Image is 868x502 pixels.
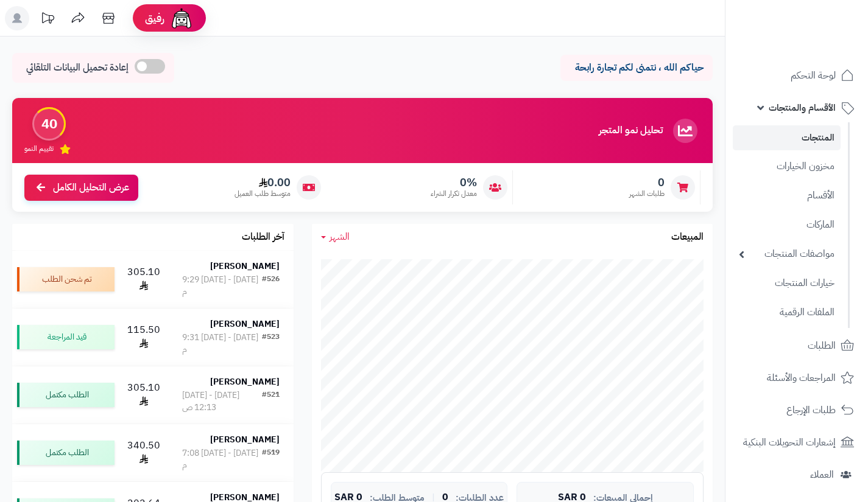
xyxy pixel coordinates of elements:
strong: [PERSON_NAME] [210,433,280,446]
a: خيارات المنتجات [733,270,841,296]
span: العملاء [810,466,834,483]
a: الملفات الرقمية [733,299,841,326]
td: 115.50 [119,309,168,366]
div: #526 [262,274,280,298]
div: #521 [262,389,280,414]
a: المنتجات [733,125,841,150]
div: قيد المراجعة [17,325,115,349]
td: 340.50 [119,424,168,481]
span: معدل تكرار الشراء [431,189,477,199]
a: تحديثات المنصة [32,6,63,33]
a: العملاء [733,460,861,489]
span: الشهر [330,229,350,244]
span: الطلبات [808,337,836,354]
span: 0.00 [235,176,291,189]
div: [DATE] - [DATE] 7:08 م [182,447,262,472]
div: #523 [262,332,280,356]
a: الطلبات [733,331,861,360]
div: #519 [262,447,280,472]
a: عرض التحليل الكامل [24,175,138,201]
p: حياكم الله ، نتمنى لكم تجارة رابحة [570,61,704,75]
span: عرض التحليل الكامل [53,181,129,195]
a: الأقسام [733,183,841,209]
span: 0% [431,176,477,189]
div: [DATE] - [DATE] 9:31 م [182,332,262,356]
span: رفيق [145,11,164,26]
span: إشعارات التحويلات البنكية [743,434,836,451]
a: مخزون الخيارات [733,153,841,180]
div: تم شحن الطلب [17,267,115,291]
a: الشهر [321,230,350,244]
div: [DATE] - [DATE] 12:13 ص [182,389,262,414]
a: مواصفات المنتجات [733,241,841,267]
h3: آخر الطلبات [242,232,284,243]
img: ai-face.png [169,6,194,30]
div: [DATE] - [DATE] 9:29 م [182,274,262,298]
strong: [PERSON_NAME] [210,318,280,330]
span: لوحة التحكم [791,67,836,84]
div: الطلب مكتمل [17,441,115,465]
a: الماركات [733,212,841,238]
a: إشعارات التحويلات البنكية [733,428,861,457]
span: 0 [629,176,665,189]
span: طلبات الشهر [629,189,665,199]
td: 305.10 [119,366,168,424]
strong: [PERSON_NAME] [210,375,280,388]
h3: تحليل نمو المتجر [599,125,663,136]
div: الطلب مكتمل [17,383,115,407]
a: المراجعات والأسئلة [733,363,861,392]
span: الأقسام والمنتجات [769,99,836,116]
td: 305.10 [119,251,168,308]
span: | [432,493,435,502]
a: طلبات الإرجاع [733,396,861,425]
span: المراجعات والأسئلة [767,369,836,386]
span: تقييم النمو [24,144,54,154]
span: إعادة تحميل البيانات التلقائي [26,61,129,75]
a: لوحة التحكم [733,61,861,90]
span: متوسط طلب العميل [235,189,291,199]
span: طلبات الإرجاع [786,402,836,419]
h3: المبيعات [671,232,704,243]
strong: [PERSON_NAME] [210,260,280,273]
